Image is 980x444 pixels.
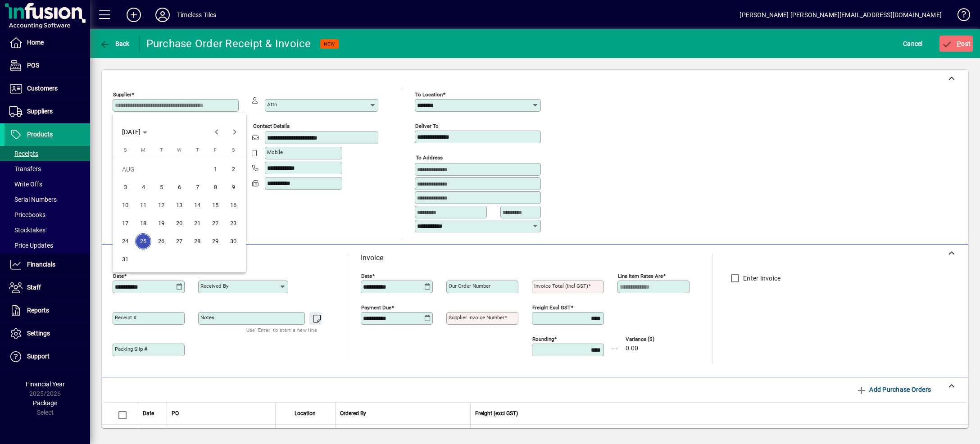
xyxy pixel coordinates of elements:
[188,196,206,214] button: Thu Aug 14 2025
[171,233,187,249] span: 27
[152,196,170,214] button: Tue Aug 12 2025
[171,215,187,231] span: 20
[116,178,134,196] button: Sun Aug 03 2025
[134,232,152,250] button: Mon Aug 25 2025
[206,160,224,178] button: Fri Aug 01 2025
[135,233,151,249] span: 25
[134,196,152,214] button: Mon Aug 11 2025
[189,215,205,231] span: 21
[134,214,152,232] button: Mon Aug 18 2025
[188,178,206,196] button: Thu Aug 07 2025
[225,215,241,231] span: 23
[224,232,242,250] button: Sat Aug 30 2025
[171,197,187,213] span: 13
[207,215,223,231] span: 22
[116,160,206,178] td: AUG
[116,250,134,268] button: Sun Aug 31 2025
[206,232,224,250] button: Fri Aug 29 2025
[117,215,133,231] span: 17
[116,214,134,232] button: Sun Aug 17 2025
[206,178,224,196] button: Fri Aug 08 2025
[135,197,151,213] span: 11
[116,196,134,214] button: Sun Aug 10 2025
[170,196,188,214] button: Wed Aug 13 2025
[214,147,217,153] span: F
[116,232,134,250] button: Sun Aug 24 2025
[152,214,170,232] button: Tue Aug 19 2025
[153,197,169,213] span: 12
[152,178,170,196] button: Tue Aug 05 2025
[171,179,187,195] span: 6
[224,160,242,178] button: Sat Aug 02 2025
[118,124,151,140] button: Choose month and year
[225,179,241,195] span: 9
[232,147,235,153] span: S
[170,178,188,196] button: Wed Aug 06 2025
[160,147,163,153] span: T
[224,178,242,196] button: Sat Aug 09 2025
[207,197,223,213] span: 15
[189,179,205,195] span: 7
[153,179,169,195] span: 5
[224,196,242,214] button: Sat Aug 16 2025
[188,232,206,250] button: Thu Aug 28 2025
[177,147,181,153] span: W
[170,214,188,232] button: Wed Aug 20 2025
[135,215,151,231] span: 18
[207,161,223,177] span: 1
[134,178,152,196] button: Mon Aug 04 2025
[226,123,244,141] button: Next month
[152,232,170,250] button: Tue Aug 26 2025
[117,179,133,195] span: 3
[122,128,141,136] span: [DATE]
[188,214,206,232] button: Thu Aug 21 2025
[208,123,226,141] button: Previous month
[189,233,205,249] span: 28
[135,179,151,195] span: 4
[225,161,241,177] span: 2
[206,214,224,232] button: Fri Aug 22 2025
[153,215,169,231] span: 19
[117,251,133,267] span: 31
[153,233,169,249] span: 26
[117,197,133,213] span: 10
[196,147,199,153] span: T
[170,232,188,250] button: Wed Aug 27 2025
[225,233,241,249] span: 30
[117,233,133,249] span: 24
[206,196,224,214] button: Fri Aug 15 2025
[207,233,223,249] span: 29
[225,197,241,213] span: 16
[189,197,205,213] span: 14
[224,214,242,232] button: Sat Aug 23 2025
[124,147,127,153] span: S
[141,147,145,153] span: M
[207,179,223,195] span: 8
